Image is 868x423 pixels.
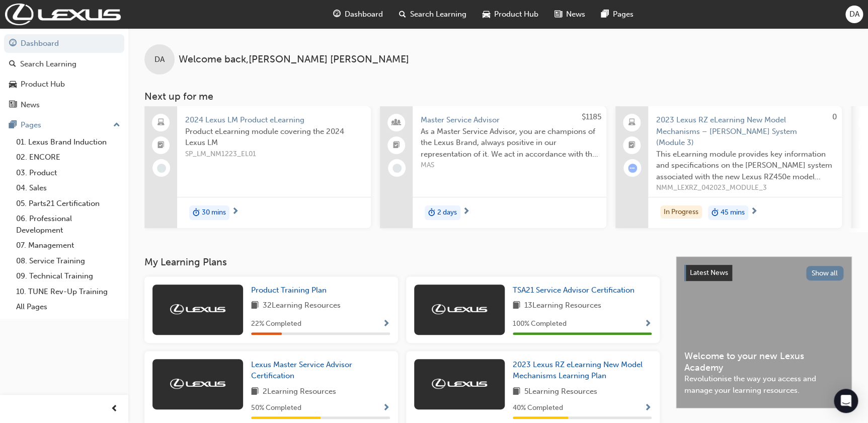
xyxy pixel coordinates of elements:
a: Latest NewsShow all [684,265,843,281]
img: Trak [5,4,121,25]
span: News [566,9,585,20]
button: DashboardSearch LearningProduct HubNews [4,32,124,116]
span: 2023 Lexus RZ eLearning New Model Mechanisms Learning Plan [513,360,643,381]
span: up-icon [113,119,120,132]
div: Search Learning [20,58,76,70]
span: book-icon [251,300,259,312]
span: duration-icon [428,206,435,220]
a: 02. ENCORE [12,150,124,165]
span: 100 % Completed [513,318,567,330]
button: DA [845,6,863,23]
span: Product eLearning module covering the 2024 Lexus LM [185,126,363,149]
span: 2023 Lexus RZ eLearning New Model Mechanisms – [PERSON_NAME] System (Module 3) [656,114,834,149]
a: $1185Master Service AdvisorAs a Master Service Advisor, you are champions of the Lexus Brand, alw... [380,106,606,228]
span: booktick-icon [393,139,400,152]
span: TSA21 Service Advisor Certification [513,286,635,295]
a: 09. Technical Training [12,268,124,284]
span: laptop-icon [628,116,636,129]
a: All Pages [12,299,124,315]
span: 45 mins [721,207,745,219]
span: search-icon [399,8,406,21]
a: Product Hub [4,75,124,94]
span: duration-icon [712,206,719,220]
span: Show Progress [382,404,390,413]
span: 2024 Lexus LM Product eLearning [185,114,363,126]
span: next-icon [231,207,239,217]
span: prev-icon [111,403,118,415]
a: 05. Parts21 Certification [12,196,124,211]
a: 02023 Lexus RZ eLearning New Model Mechanisms – [PERSON_NAME] System (Module 3)This eLearning mod... [615,106,842,228]
button: Show all [806,266,844,280]
span: booktick-icon [628,139,636,152]
a: car-iconProduct Hub [475,4,546,25]
a: pages-iconPages [593,4,642,25]
a: Latest NewsShow allWelcome to your new Lexus AcademyRevolutionise the way you access and manage y... [676,256,852,408]
span: 5 Learning Resources [524,386,597,398]
span: learningRecordVerb_NONE-icon [392,164,402,173]
div: Open Intercom Messenger [834,389,858,413]
span: search-icon [9,60,16,69]
span: MAS [421,160,598,171]
span: Search Learning [410,9,466,20]
span: people-icon [393,116,400,129]
a: News [4,96,124,114]
span: 13 Learning Resources [524,300,601,312]
img: Trak [170,379,225,389]
span: next-icon [462,207,470,217]
a: Lexus Master Service Advisor Certification [251,359,390,382]
button: Show Progress [382,318,390,330]
a: Dashboard [4,34,124,53]
span: Show Progress [644,404,652,413]
span: SP_LM_NM1223_EL01 [185,149,363,160]
span: guage-icon [9,39,17,48]
span: $1185 [582,112,601,121]
span: booktick-icon [157,139,165,152]
a: guage-iconDashboard [325,4,391,25]
span: guage-icon [333,8,341,21]
span: 22 % Completed [251,318,301,330]
span: DA [154,54,165,65]
button: Show Progress [644,402,652,414]
a: 2024 Lexus LM Product eLearningProduct eLearning module covering the 2024 Lexus LMSP_LM_NM1223_EL... [144,106,371,228]
span: Master Service Advisor [421,114,598,126]
span: Lexus Master Service Advisor Certification [251,360,352,381]
div: Product Hub [21,79,65,90]
a: Search Learning [4,55,124,74]
span: pages-icon [601,8,609,21]
img: Trak [432,379,487,389]
span: 32 Learning Resources [263,300,341,312]
span: NMM_LEXRZ_042023_MODULE_3 [656,182,834,194]
span: duration-icon [193,206,200,220]
div: Pages [21,119,41,131]
span: As a Master Service Advisor, you are champions of the Lexus Brand, always positive in our represe... [421,126,598,160]
span: Revolutionise the way you access and manage your learning resources. [684,373,843,396]
span: Product Training Plan [251,286,327,295]
span: laptop-icon [157,116,165,129]
a: 04. Sales [12,180,124,196]
span: car-icon [483,8,490,21]
a: Product Training Plan [251,285,331,296]
span: news-icon [555,8,562,21]
span: Product Hub [494,9,538,20]
h3: My Learning Plans [144,256,660,268]
img: Trak [432,304,487,314]
a: 07. Management [12,238,124,253]
div: In Progress [660,205,702,219]
span: book-icon [513,386,520,398]
span: book-icon [513,300,520,312]
span: news-icon [9,101,17,110]
span: 2 days [437,207,457,219]
h3: Next up for me [128,91,868,102]
span: book-icon [251,386,259,398]
span: car-icon [9,80,17,89]
a: 01. Lexus Brand Induction [12,134,124,150]
img: Trak [170,304,225,314]
span: learningRecordVerb_NONE-icon [157,164,166,173]
span: next-icon [750,207,758,217]
span: Welcome to your new Lexus Academy [684,350,843,373]
span: 30 mins [202,207,226,219]
span: 0 [832,112,837,121]
button: Pages [4,116,124,134]
a: news-iconNews [546,4,593,25]
div: News [21,99,40,111]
